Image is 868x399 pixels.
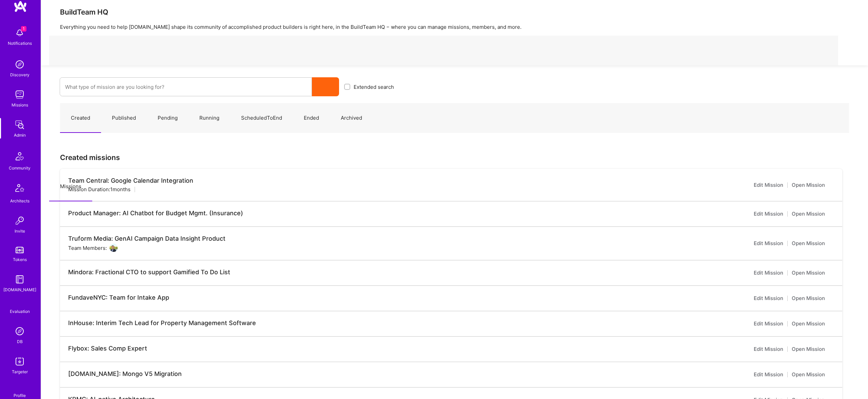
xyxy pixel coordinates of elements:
[17,338,23,345] div: DB
[323,84,328,89] i: icon Search
[13,273,26,286] img: guide book
[9,164,31,172] div: Community
[12,148,28,164] img: Community
[15,227,25,235] div: Invite
[354,83,394,91] span: Extended search
[10,308,30,315] div: Evaluation
[12,101,28,108] div: Missions
[14,392,26,398] div: Profile
[13,256,27,263] div: Tokens
[21,26,26,32] span: 1
[65,78,307,96] input: What type of mission are you looking for?
[13,355,26,368] img: Skill Targeter
[13,58,26,71] img: discovery
[16,247,24,253] img: tokens
[3,286,36,293] div: [DOMAIN_NAME]
[10,197,29,204] div: Architects
[14,132,26,139] div: Admin
[17,303,22,308] i: icon SelectionTeam
[13,214,26,227] img: Invite
[11,385,28,398] a: Profile
[10,71,29,78] div: Discovery
[8,40,32,47] div: Notifications
[12,181,28,197] img: Architects
[49,172,92,201] a: Missions
[14,0,27,13] img: logo
[13,324,26,338] img: Admin Search
[13,118,26,132] img: admin teamwork
[13,26,26,40] img: bell
[12,368,28,375] div: Targeter
[13,88,26,101] img: teamwork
